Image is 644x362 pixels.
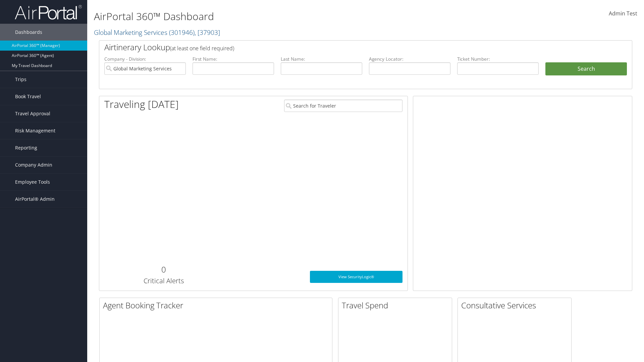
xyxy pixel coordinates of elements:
[15,174,50,190] span: Employee Tools
[169,28,195,37] span: ( 301946 )
[104,264,223,275] h2: 0
[310,271,402,283] a: View SecurityLogic®
[104,276,223,286] h3: Critical Alerts
[195,28,220,37] span: , [ 37903 ]
[545,62,627,76] button: Search
[15,105,50,122] span: Travel Approval
[342,300,452,311] h2: Travel Spend
[461,300,571,311] h2: Consultative Services
[170,45,234,52] span: (at least one field required)
[15,122,55,139] span: Risk Management
[15,24,42,41] span: Dashboards
[281,56,362,62] label: Last Name:
[104,42,583,53] h2: Airtinerary Lookup
[15,157,52,173] span: Company Admin
[103,300,332,311] h2: Agent Booking Tracker
[104,56,186,62] label: Company - Division:
[369,56,450,62] label: Agency Locator:
[15,139,37,156] span: Reporting
[15,191,55,207] span: AirPortal® Admin
[15,71,26,88] span: Trips
[609,3,637,24] a: Admin Test
[94,9,456,23] h1: AirPortal 360™ Dashboard
[104,97,179,111] h1: Traveling [DATE]
[284,100,402,112] input: Search for Traveler
[15,88,41,105] span: Book Travel
[94,28,220,37] a: Global Marketing Services
[457,56,539,62] label: Ticket Number:
[609,10,637,17] span: Admin Test
[193,56,274,62] label: First Name:
[15,4,82,20] img: airportal-logo.png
